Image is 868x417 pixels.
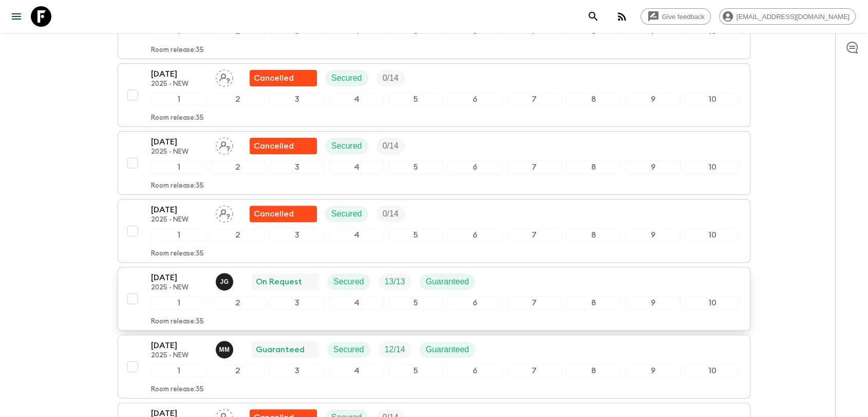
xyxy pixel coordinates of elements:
[388,228,443,242] div: 5
[151,352,207,360] p: 2025 - NEW
[685,160,740,174] div: 10
[210,364,265,377] div: 2
[151,296,206,310] div: 1
[506,296,561,310] div: 7
[625,296,680,310] div: 9
[151,250,204,258] p: Room release: 35
[151,204,207,216] p: [DATE]
[327,341,370,358] div: Secured
[327,274,370,290] div: Secured
[376,138,405,154] div: Trip Fill
[250,206,317,222] div: Flash Pack cancellation
[625,364,680,377] div: 9
[566,228,621,242] div: 8
[250,70,317,86] div: Flash Pack cancellation
[220,278,229,286] p: J G
[566,296,621,310] div: 8
[388,296,443,310] div: 5
[583,6,603,27] button: search adventures
[333,343,364,356] p: Secured
[151,216,207,224] p: 2025 - NEW
[325,70,368,86] div: Secured
[270,296,325,310] div: 3
[151,339,207,352] p: [DATE]
[216,140,233,149] span: Assign pack leader
[426,276,469,288] p: Guaranteed
[506,364,561,377] div: 7
[685,364,740,377] div: 10
[270,160,325,174] div: 3
[566,160,621,174] div: 8
[625,160,680,174] div: 9
[333,276,364,288] p: Secured
[118,199,750,263] button: [DATE]2025 - NEWAssign pack leaderFlash Pack cancellationSecuredTrip Fill12345678910Room release:35
[506,93,561,106] div: 7
[685,93,740,106] div: 10
[685,228,740,242] div: 10
[118,63,750,127] button: [DATE]2025 - NEWAssign pack leaderFlash Pack cancellationSecuredTrip Fill12345678910Room release:35
[329,160,384,174] div: 4
[151,182,204,190] p: Room release: 35
[640,8,711,25] a: Give feedback
[118,335,750,398] button: [DATE]2025 - NEWMatias MolinaGuaranteedSecuredTrip FillGuaranteed12345678910Room release:35
[329,228,384,242] div: 4
[151,136,207,148] p: [DATE]
[254,140,294,152] p: Cancelled
[506,160,561,174] div: 7
[151,271,207,284] p: [DATE]
[331,208,362,220] p: Secured
[447,93,502,106] div: 6
[254,72,294,84] p: Cancelled
[383,208,399,220] p: 0 / 14
[383,140,399,152] p: 0 / 14
[216,276,235,284] span: Jeronimo Granados
[625,228,680,242] div: 9
[719,8,856,25] div: [EMAIL_ADDRESS][DOMAIN_NAME]
[656,13,710,21] span: Give feedback
[329,364,384,377] div: 4
[118,267,750,331] button: [DATE]2025 - NEWJeronimo GranadosOn RequestSecuredTrip FillGuaranteed12345678910Room release:35
[426,343,469,356] p: Guaranteed
[151,364,206,377] div: 1
[151,46,204,55] p: Room release: 35
[731,13,855,21] span: [EMAIL_ADDRESS][DOMAIN_NAME]
[388,93,443,106] div: 5
[685,296,740,310] div: 10
[151,114,204,122] p: Room release: 35
[447,296,502,310] div: 6
[625,93,680,106] div: 9
[329,296,384,310] div: 4
[216,208,233,216] span: Assign pack leader
[385,276,405,288] p: 13 / 13
[216,273,235,291] button: JG
[376,206,405,222] div: Trip Fill
[447,228,502,242] div: 6
[379,274,411,290] div: Trip Fill
[388,160,443,174] div: 5
[210,160,265,174] div: 2
[151,80,207,88] p: 2025 - NEW
[151,148,207,156] p: 2025 - NEW
[270,228,325,242] div: 3
[151,284,207,292] p: 2025 - NEW
[506,228,561,242] div: 7
[383,72,399,84] p: 0 / 14
[216,341,235,358] button: MM
[254,208,294,220] p: Cancelled
[566,93,621,106] div: 8
[325,138,368,154] div: Secured
[151,68,207,80] p: [DATE]
[270,93,325,106] div: 3
[151,386,204,394] p: Room release: 35
[216,344,235,352] span: Matias Molina
[151,228,206,242] div: 1
[151,318,204,326] p: Room release: 35
[447,160,502,174] div: 6
[566,364,621,377] div: 8
[256,276,302,288] p: On Request
[6,6,27,27] button: menu
[379,341,411,358] div: Trip Fill
[385,343,405,356] p: 12 / 14
[151,93,206,106] div: 1
[210,296,265,310] div: 2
